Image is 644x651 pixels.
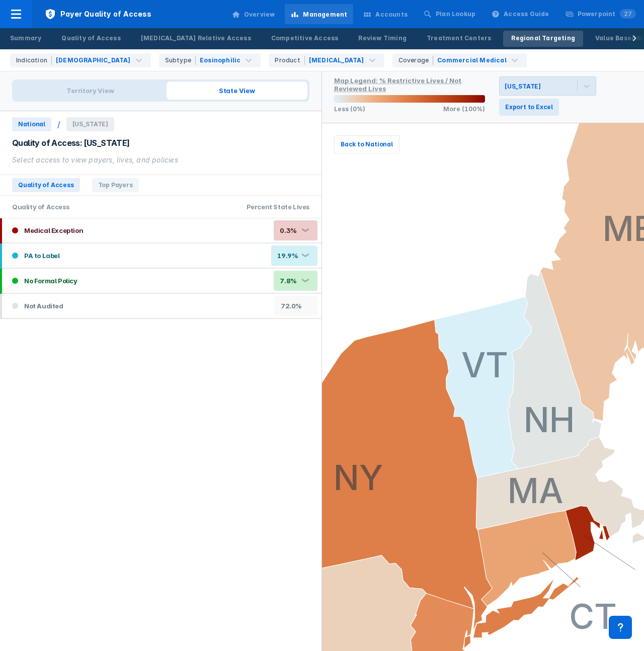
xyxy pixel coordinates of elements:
[277,252,298,260] div: 19.9%
[620,9,636,19] span: 27
[280,277,298,285] div: 7.8%
[200,56,240,65] div: Eosinophilic
[167,82,307,100] span: State View
[341,140,393,149] span: Back to National
[503,31,583,47] a: Regional Targeting
[398,56,434,65] div: Coverage
[2,31,49,47] a: Summary
[505,103,553,112] span: Export to Excel
[6,225,83,235] div: Medical Exception
[56,56,131,65] div: [DEMOGRAPHIC_DATA]
[10,34,41,43] div: Summary
[499,99,559,116] button: Export to Excel
[609,616,632,639] div: Support and data inquiry
[504,10,549,19] div: Access Guide
[301,228,309,233] div: ❮
[350,31,415,47] a: Review Timing
[437,56,507,65] div: Commercial Medical
[6,276,77,286] div: No Formal Policy
[66,117,114,131] span: [US_STATE]
[57,119,60,129] div: /
[14,82,167,100] span: Territory View
[244,10,275,19] div: Overview
[334,105,365,113] p: Less (0%)
[141,34,251,43] div: [MEDICAL_DATA] Relative Access
[505,83,541,90] div: [US_STATE]
[309,56,364,65] div: [MEDICAL_DATA]
[12,117,51,131] span: National
[301,278,309,284] div: ❮
[165,56,196,65] div: Subtype
[334,135,399,153] button: Back to National
[12,154,309,166] div: Select access to view payers, lives, and policies
[6,301,63,311] div: Not Audited
[6,251,60,261] div: PA to Label
[92,178,139,192] span: Top Payers
[12,178,80,192] span: Quality of Access
[16,56,52,65] div: Indication
[285,4,353,24] a: Management
[357,4,414,24] a: Accounts
[419,31,499,47] a: Treatment Centers
[226,4,281,24] a: Overview
[436,10,475,19] div: Plan Lookup
[53,31,128,47] a: Quality of Access
[281,302,302,310] div: 72.0%
[303,10,347,19] div: Management
[263,31,347,47] a: Competitive Access
[301,253,309,259] div: ❮
[578,10,636,19] div: Powerpoint
[234,196,321,218] div: Percent state Lives
[280,226,298,234] div: 0.3%
[443,105,485,113] p: More (100%)
[511,34,575,43] div: Regional Targeting
[358,34,407,43] div: Review Timing
[271,34,339,43] div: Competitive Access
[12,137,309,148] div: Quality of Access: [US_STATE]
[275,56,304,65] div: Product
[427,34,491,43] div: Treatment Centers
[375,10,408,19] div: Accounts
[133,31,259,47] a: [MEDICAL_DATA] Relative Access
[61,34,120,43] div: Quality of Access
[334,76,461,93] div: Map Legend: % Restrictive Lives / Not Reviewed Lives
